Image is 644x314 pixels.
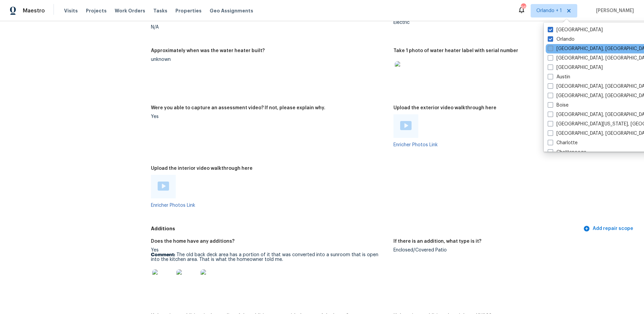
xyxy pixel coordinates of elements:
h5: Upload the exterior video walkthrough here [393,106,496,110]
button: Add repair scope [582,223,636,235]
span: Add repair scope [585,225,633,233]
h5: Upload the interior video walkthrough here [151,166,253,171]
p: The old back deck area has a portion of it that was converted into a sunroom that is open into th... [151,252,388,262]
label: [GEOGRAPHIC_DATA] [548,27,603,33]
div: Yes [151,248,388,295]
a: Enricher Photos Link [151,203,195,208]
span: Properties [175,7,202,14]
span: [PERSON_NAME] [593,7,634,14]
label: Chattanooga [548,149,586,156]
span: Visits [64,7,78,14]
div: unknown [151,57,388,62]
span: Work Orders [115,7,145,14]
h5: Approximately when was the water heater built? [151,48,265,53]
div: Electric [393,20,631,25]
span: Geo Assignments [210,7,253,14]
h5: Take 1 photo of water heater label with serial number [393,48,518,53]
label: Austin [548,74,570,80]
h5: If there is an addition, what type is it? [393,239,481,244]
label: Charlotte [548,140,578,146]
h5: Does the home have any additions? [151,239,234,244]
a: Play Video [400,121,412,131]
span: Maestro [23,7,45,14]
div: N/A [151,25,388,30]
label: Boise [548,102,569,109]
img: Play Video [158,182,169,191]
a: Enricher Photos Link [393,143,438,147]
h5: Were you able to capture an assessment video? If not, please explain why. [151,106,325,110]
span: Orlando + 1 [536,7,562,14]
span: Tasks [153,8,167,13]
label: Orlando [548,36,575,43]
span: Projects [86,7,107,14]
img: Play Video [400,121,412,130]
div: 96 [521,4,526,11]
div: Yes [151,114,388,119]
label: [GEOGRAPHIC_DATA] [548,64,603,71]
h5: Additions [151,225,582,232]
div: Enclosed/Covered Patio [393,248,631,252]
a: Play Video [158,182,169,192]
b: Comment: [151,252,175,257]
